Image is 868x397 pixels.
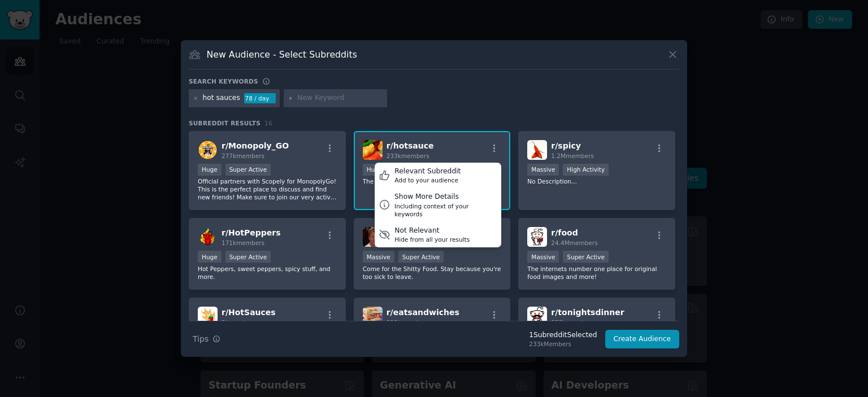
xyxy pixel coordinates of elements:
[207,49,357,60] h3: New Audience - Select Subreddits
[222,141,289,150] span: r/ Monopoly_GO
[529,330,597,341] div: 1 Subreddit Selected
[198,164,222,176] div: Huge
[387,141,434,150] span: r/ hotsauce
[394,167,461,177] div: Relevant Subreddit
[527,177,666,185] p: No Description...
[198,307,218,326] img: HotSauces
[394,192,497,202] div: Show More Details
[264,120,272,126] span: 16
[551,319,594,326] span: 553k members
[387,319,429,326] span: 533k members
[394,176,461,184] div: Add to your audience
[363,251,394,263] div: Massive
[363,227,383,247] img: shittyfoodporn
[529,340,597,348] div: 233k Members
[222,228,281,237] span: r/ HotPeppers
[527,140,547,160] img: spicy
[363,140,383,160] img: hotsauce
[198,140,218,160] img: Monopoly_GO
[398,251,444,263] div: Super Active
[363,164,387,176] div: Huge
[527,251,559,263] div: Massive
[363,307,383,326] img: eatsandwiches
[363,265,502,281] p: Come for the Shitty Food. Stay because you're too sick to leave.
[387,152,429,159] span: 233k members
[551,239,597,246] span: 24.4M members
[527,227,547,247] img: food
[198,265,337,281] p: Hot Peppers, sweet peppers, spicy stuff, and more.
[551,228,578,237] span: r/ food
[222,319,257,326] span: 5k members
[189,77,258,85] h3: Search keywords
[198,251,222,263] div: Huge
[394,202,497,218] div: Including context of your keywords
[363,177,502,185] p: The Spiciest and Sauciest Place on Reddit...
[563,164,609,176] div: High Activity
[387,308,459,317] span: r/ eatsandwiches
[551,308,624,317] span: r/ tonightsdinner
[527,307,547,326] img: tonightsdinner
[394,235,470,243] div: Hide from all your results
[225,251,271,263] div: Super Active
[193,333,209,345] span: Tips
[203,93,240,103] div: hot sauces
[222,239,264,246] span: 171k members
[297,93,383,103] input: New Keyword
[198,227,218,247] img: HotPeppers
[198,177,337,201] p: Official partners with Scopely for MonopolyGo! This is the perfect place to discuss and find new ...
[527,265,666,281] p: The internets number one place for original food images and more!
[551,152,594,159] span: 1.2M members
[222,308,276,317] span: r/ HotSauces
[244,93,276,103] div: 78 / day
[551,141,581,150] span: r/ spicy
[527,164,559,176] div: Massive
[563,251,609,263] div: Super Active
[222,152,264,159] span: 277k members
[225,164,271,176] div: Super Active
[189,119,261,127] span: Subreddit Results
[605,330,680,349] button: Create Audience
[394,226,470,236] div: Not Relevant
[189,329,224,349] button: Tips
